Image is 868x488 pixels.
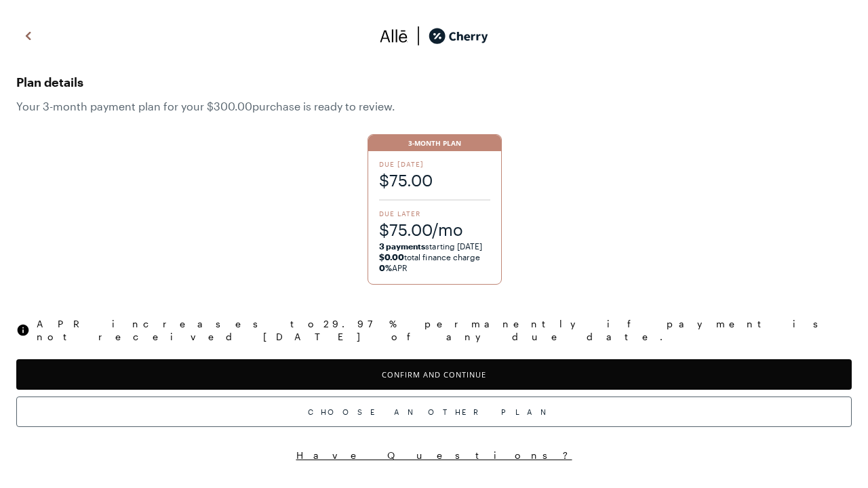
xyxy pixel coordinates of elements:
[20,26,37,46] img: svg%3e
[16,449,852,462] button: Have Questions?
[379,241,483,251] span: starting [DATE]
[16,100,852,113] span: Your 3 -month payment plan for your $300.00 purchase is ready to review.
[379,209,491,218] span: Due Later
[380,26,408,46] img: svg%3e
[379,263,408,272] span: APR
[16,396,852,427] div: Choose Another Plan
[37,317,852,343] span: APR increases to 29.97 % permanently if payment is not received [DATE] of any due date.
[379,241,426,251] strong: 3 payments
[368,135,502,151] div: 3-Month Plan
[379,169,491,191] span: $75.00
[16,359,852,390] button: Confirm and Continue
[16,71,852,93] span: Plan details
[16,323,30,337] img: svg%3e
[408,26,429,46] img: svg%3e
[379,252,404,262] strong: $0.00
[379,159,491,169] span: Due [DATE]
[429,26,488,46] img: cherry_black_logo-DrOE_MJI.svg
[379,252,481,262] span: total finance charge
[379,218,491,241] span: $75.00/mo
[379,263,392,272] strong: 0%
